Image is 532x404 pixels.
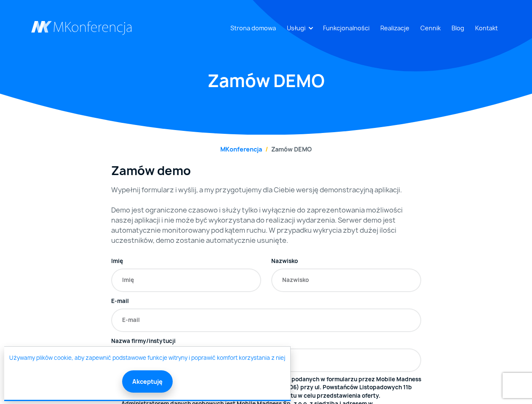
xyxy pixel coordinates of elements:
[111,297,129,306] label: E-mail
[472,20,501,36] a: Kontakt
[31,69,501,92] h1: Zamów DEMO
[31,145,501,154] nav: breadcrumb
[227,20,279,36] a: Strona domowa
[320,20,373,36] a: Funkcjonalności
[271,268,421,292] input: Nazwisko
[283,20,309,36] a: Usługi
[111,268,261,292] input: Imię
[271,257,298,266] label: Nazwisko
[111,164,421,178] h3: Zamów demo
[417,20,444,36] a: Cennik
[448,20,468,36] a: Blog
[262,145,312,154] li: Zamów DEMO
[122,370,173,393] button: Akceptuję
[111,257,123,266] label: Imię
[111,205,421,245] p: Demo jest ograniczone czasowo i służy tylko i wyłącznie do zaprezentowania możliwości naszej apli...
[220,145,262,153] a: MKonferencja
[111,185,421,195] p: Wypełnij formularz i wyślij, a my przygotujemy dla Ciebie wersję demonstracyjną aplikacji.
[9,354,285,362] a: Używamy plików cookie, aby zapewnić podstawowe funkcje witryny i poprawić komfort korzystania z niej
[111,308,421,332] input: E-mail
[111,337,176,346] label: Nazwa firmy/instytucji
[377,20,413,36] a: Realizacje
